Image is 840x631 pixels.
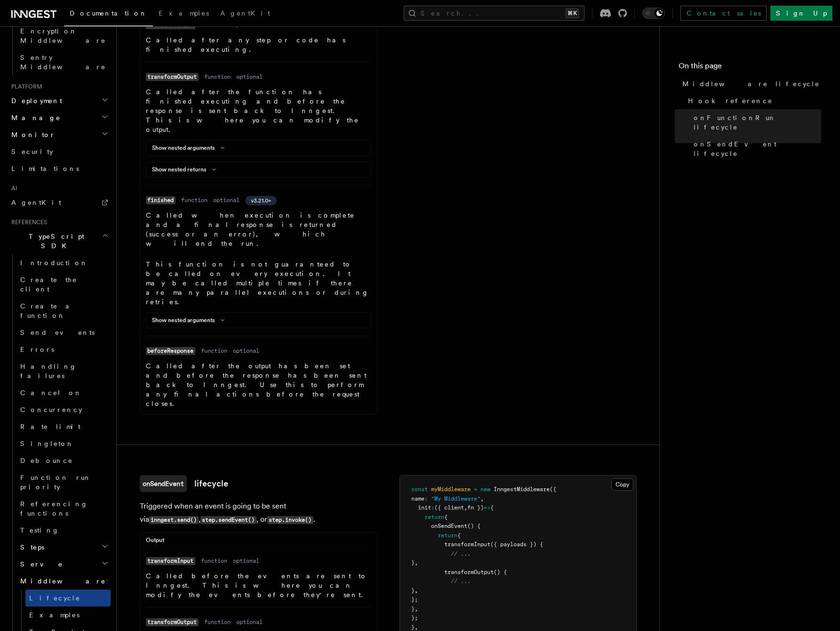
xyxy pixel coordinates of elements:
[16,401,111,418] a: Concurrency
[438,532,457,539] span: return
[20,526,59,534] span: Testing
[140,475,187,492] code: onSendEvent
[204,618,231,626] dd: function
[431,486,471,493] span: myMiddleware
[25,590,111,607] a: Lifecycle
[16,254,111,271] a: Introduction
[8,83,42,90] span: Platform
[16,469,111,495] a: Function run priority
[20,302,76,319] span: Create a function
[11,165,79,172] span: Limitations
[411,486,428,493] span: const
[16,542,44,552] span: Steps
[233,347,259,355] dd: optional
[484,504,490,511] span: =>
[8,126,111,143] button: Monitor
[16,324,111,341] a: Send events
[444,541,490,548] span: transformInput
[146,196,176,204] code: finished
[16,341,111,358] a: Errors
[16,495,111,522] a: Referencing functions
[220,9,270,17] span: AgentKit
[146,21,195,29] code: afterExecution
[16,452,111,469] a: Debounce
[152,166,220,173] button: Show nested returns
[20,423,80,430] span: Rate limit
[146,210,371,248] p: Called when execution is complete and a final response is returned (success or an error), which w...
[444,514,448,520] span: {
[16,576,106,586] span: Middleware
[236,618,263,626] dd: optional
[467,504,484,511] span: fn })
[418,504,431,511] span: init
[490,504,494,511] span: {
[415,606,418,612] span: ,
[20,389,82,396] span: Cancel on
[20,474,91,491] span: Function run priority
[688,96,773,105] span: Hook reference
[8,194,111,211] a: AgentKit
[233,557,259,565] dd: optional
[415,559,418,566] span: ,
[411,606,415,612] span: }
[690,136,821,162] a: onSendEvent lifecycle
[8,218,47,226] span: References
[467,523,480,529] span: () {
[16,435,111,452] a: Singleton
[490,541,543,548] span: ({ payloads }) {
[550,486,556,493] span: ({
[8,143,111,160] a: Security
[251,197,271,204] span: v3.21.0+
[152,316,228,324] button: Show nested arguments
[146,571,371,599] p: Called before the events are sent to Inngest. This is where you can modify the events before they...
[201,557,227,565] dd: function
[20,259,88,267] span: Introduction
[16,384,111,401] a: Cancel on
[204,73,231,81] dd: function
[690,109,821,136] a: onFunctionRun lifecycle
[694,113,821,132] span: onFunctionRun lifecycle
[146,618,199,626] code: transformOutput
[8,113,61,122] span: Manage
[642,8,665,19] button: Toggle dark mode
[146,73,199,81] code: transformOutput
[411,596,418,603] span: };
[11,148,53,155] span: Security
[424,514,444,520] span: return
[181,196,208,204] dd: function
[494,569,507,575] span: () {
[140,500,377,526] p: Triggered when an event is going to be sent via , , or .
[215,3,276,25] a: AgentKit
[694,139,821,158] span: onSendEvent lifecycle
[8,232,102,251] span: TypeScript SDK
[146,259,371,307] p: This function is not guaranteed to be called on every execution. It may be called multiple times ...
[404,6,584,21] button: Search...⌘K
[20,440,74,447] span: Singleton
[680,6,767,21] a: Contact sales
[11,199,61,206] span: AgentKit
[431,495,480,502] span: "My Middleware"
[29,611,80,619] span: Examples
[415,624,418,631] span: ,
[20,27,106,44] span: Encryption Middleware
[146,35,371,54] p: Called after any step or code has finished executing.
[431,504,434,511] span: :
[16,358,111,384] a: Handling failures
[146,347,195,355] code: beforeResponse
[444,569,494,575] span: transformOutput
[236,73,263,81] dd: optional
[411,495,424,502] span: name
[679,60,821,75] h4: On this page
[146,557,195,565] code: transformInput
[140,475,228,492] a: onSendEventlifecycle
[20,346,54,353] span: Errors
[16,418,111,435] a: Rate limit
[464,504,467,511] span: ,
[8,92,111,109] button: Deployment
[611,478,633,491] button: Copy
[684,92,821,109] a: Hook reference
[16,49,111,75] a: Sentry Middleware
[16,522,111,539] a: Testing
[434,504,464,511] span: ({ client
[770,6,832,21] a: Sign Up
